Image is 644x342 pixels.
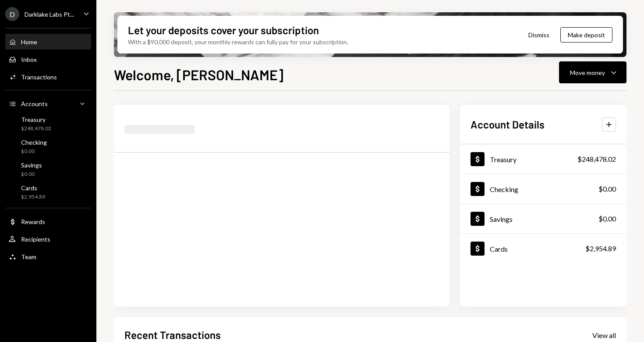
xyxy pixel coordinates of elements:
[5,34,91,50] a: Home
[559,61,626,83] button: Move money
[21,116,51,123] div: Treasury
[5,113,91,134] a: Treasury$248,478.02
[5,51,91,67] a: Inbox
[460,144,626,174] a: Treasury$248,478.02
[5,7,19,21] div: D
[21,161,42,169] div: Savings
[21,56,37,63] div: Inbox
[490,155,517,164] div: Treasury
[21,125,51,132] div: $248,478.02
[21,100,48,107] div: Accounts
[5,69,91,85] a: Transactions
[5,182,91,203] a: Cards$2,954.89
[5,249,91,264] a: Team
[460,204,626,233] a: Savings$0.00
[21,148,47,155] div: $0.00
[598,214,616,224] div: $0.00
[21,184,45,192] div: Cards
[128,23,319,37] div: Let your deposits cover your subscription
[5,231,91,247] a: Recipients
[21,139,47,146] div: Checking
[517,25,560,45] button: Dismiss
[490,245,508,253] div: Cards
[592,331,616,340] div: View all
[21,253,36,260] div: Team
[21,171,42,178] div: $0.00
[21,235,50,243] div: Recipients
[460,174,626,203] a: Checking$0.00
[585,243,616,254] div: $2,954.89
[490,215,513,223] div: Savings
[124,328,221,342] h2: Recent Transactions
[128,37,348,46] div: With a $90,000 deposit, your monthly rewards can fully pay for your subscription.
[21,193,45,201] div: $2,954.89
[471,117,545,132] h2: Account Details
[114,66,283,83] h1: Welcome, [PERSON_NAME]
[21,73,57,81] div: Transactions
[25,11,74,18] div: Darklake Labs Pt...
[577,154,616,164] div: $248,478.02
[21,38,37,46] div: Home
[570,68,605,77] div: Move money
[5,136,91,157] a: Checking$0.00
[5,214,91,229] a: Rewards
[21,218,45,225] div: Rewards
[5,96,91,111] a: Accounts
[490,185,518,193] div: Checking
[598,184,616,194] div: $0.00
[460,234,626,263] a: Cards$2,954.89
[592,330,616,340] a: View all
[560,27,612,43] button: Make deposit
[5,159,91,180] a: Savings$0.00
